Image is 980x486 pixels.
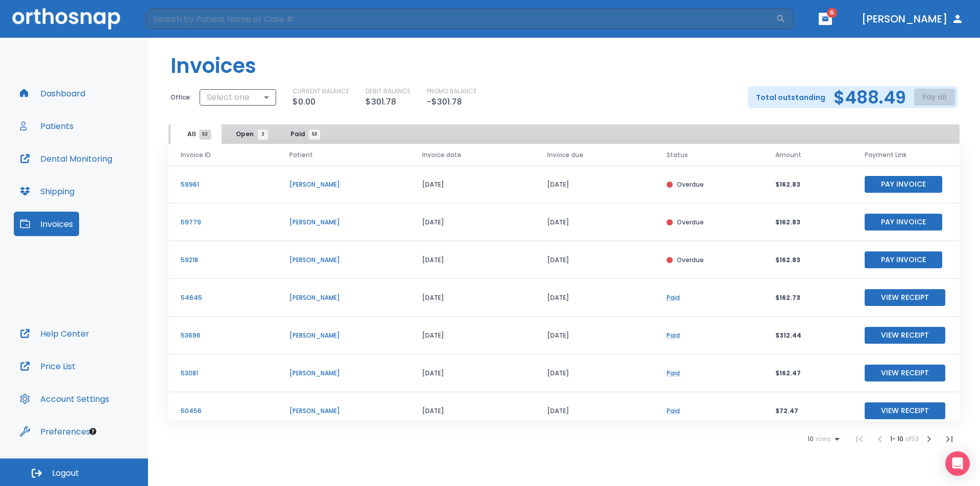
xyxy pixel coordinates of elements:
[814,436,831,443] span: rows
[14,81,91,106] button: Dashboard
[14,321,95,346] button: Help Center
[775,369,840,378] p: $162.47
[945,451,970,476] div: Open Intercom Messenger
[865,150,906,160] span: Payment Link
[88,427,97,436] div: Tooltip anchor
[865,330,945,339] a: View Receipt
[181,293,265,302] p: 54645
[807,436,814,443] span: 10
[775,293,840,302] p: $162.73
[181,180,265,189] p: 59961
[422,150,461,160] span: Invoice date
[410,241,535,279] td: [DATE]
[775,331,840,340] p: $312.44
[170,93,191,102] p: Office:
[292,96,315,108] p: $0.00
[12,8,120,29] img: Orthosnap
[827,8,837,18] span: 6
[181,255,265,265] p: 59218
[535,279,655,317] td: [DATE]
[535,392,655,430] td: [DATE]
[200,87,276,108] div: Select one
[181,369,265,378] p: 53081
[535,317,655,354] td: [DATE]
[289,180,397,189] p: [PERSON_NAME]
[865,368,945,377] a: View Receipt
[292,87,349,96] p: CURRENT BALANCE
[365,87,410,96] p: DEBIT BALANCE
[756,91,825,104] p: Total outstanding
[865,402,945,419] button: View Receipt
[677,180,704,189] p: Overdue
[410,354,535,392] td: [DATE]
[181,150,211,160] span: Invoice ID
[289,369,397,378] p: [PERSON_NAME]
[667,331,680,340] a: Paid
[410,392,535,430] td: [DATE]
[199,130,211,140] span: 53
[14,212,79,236] button: Invoices
[667,150,688,160] span: Status
[365,96,396,108] p: $301.78
[309,130,320,140] span: 50
[775,218,840,227] p: $162.83
[289,406,397,416] p: [PERSON_NAME]
[289,150,313,160] span: Patient
[865,406,945,415] a: View Receipt
[834,90,906,105] h2: $488.49
[258,130,268,140] span: 3
[535,203,655,241] td: [DATE]
[14,354,82,378] button: Price List
[146,9,776,29] input: Search by Patient Name or Case #
[865,255,942,264] a: Pay Invoice
[677,255,704,265] p: Overdue
[775,255,840,265] p: $162.83
[535,241,655,279] td: [DATE]
[14,146,118,171] button: Dental Monitoring
[865,176,942,193] button: Pay Invoice
[865,289,945,306] button: View Receipt
[857,10,968,28] button: [PERSON_NAME]
[865,180,942,188] a: Pay Invoice
[410,317,535,354] td: [DATE]
[289,255,397,265] p: [PERSON_NAME]
[905,434,919,443] span: of 53
[181,331,265,340] p: 53696
[289,331,397,340] p: [PERSON_NAME]
[52,468,79,479] span: Logout
[14,387,115,411] button: Account Settings
[865,217,942,226] a: Pay Invoice
[775,406,840,416] p: $72.47
[865,251,942,268] button: Pay Invoice
[890,434,905,443] span: 1 - 10
[667,369,680,377] a: Paid
[170,124,330,144] div: tabs
[14,114,80,138] button: Patients
[865,293,945,301] a: View Receipt
[427,87,477,96] p: PROMO BALANCE
[14,419,96,444] button: Preferences
[677,218,704,227] p: Overdue
[667,293,680,302] a: Paid
[181,218,265,227] p: 59779
[427,96,462,108] p: -$301.78
[181,406,265,416] p: 50456
[187,130,205,139] span: All
[410,203,535,241] td: [DATE]
[410,279,535,317] td: [DATE]
[865,214,942,231] button: Pay Invoice
[865,365,945,381] button: View Receipt
[289,293,397,302] p: [PERSON_NAME]
[547,150,583,160] span: Invoice due
[14,179,81,203] button: Shipping
[410,166,535,203] td: [DATE]
[290,130,314,139] span: Paid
